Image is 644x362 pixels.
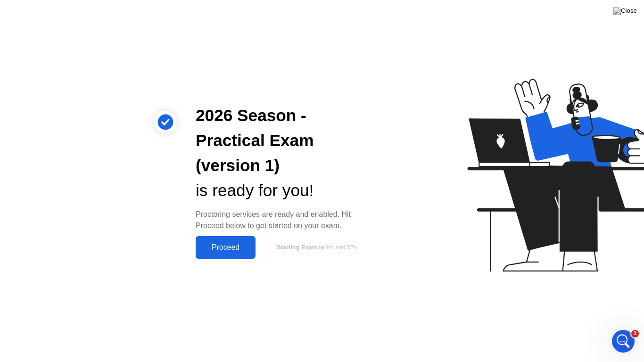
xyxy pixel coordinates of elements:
span: 1 [631,330,639,337]
button: go back [6,4,24,22]
div: is ready for you! [196,178,371,203]
img: Close [613,7,637,15]
div: Close [165,4,182,21]
iframe: Intercom live chat [612,330,635,353]
button: Proceed [196,236,256,259]
div: 2026 Season - Practical Exam (version 1) [196,103,371,178]
div: Proctoring services are ready and enabled. Hit Proceed below to get started on your exam. [196,209,371,231]
button: Starting Exam in9m and 57s [260,239,371,256]
div: Proceed [198,243,253,252]
span: 9m and 57s [325,244,357,251]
